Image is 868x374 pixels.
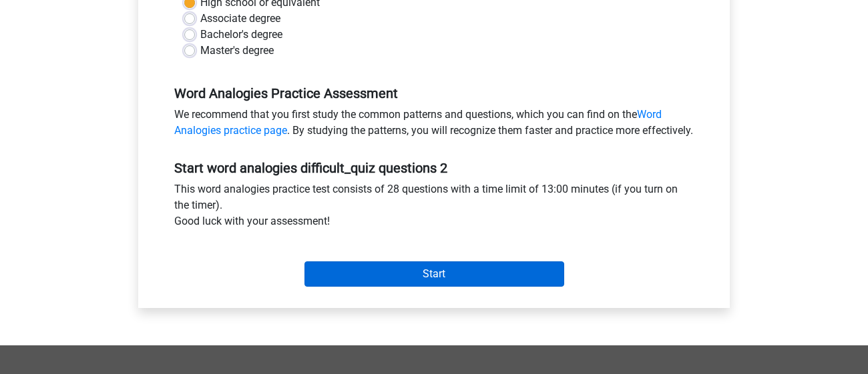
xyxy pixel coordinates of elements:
div: We recommend that you first study the common patterns and questions, which you can find on the . ... [164,107,704,144]
label: Bachelor's degree [200,27,282,43]
label: Associate degree [200,11,280,27]
input: Start [304,261,564,287]
h5: Start word analogies difficult_quiz questions 2 [174,160,694,176]
div: This word analogies practice test consists of 28 questions with a time limit of 13:00 minutes (if... [164,181,704,235]
label: Master's degree [200,43,274,59]
h5: Word Analogies Practice Assessment [174,85,694,101]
